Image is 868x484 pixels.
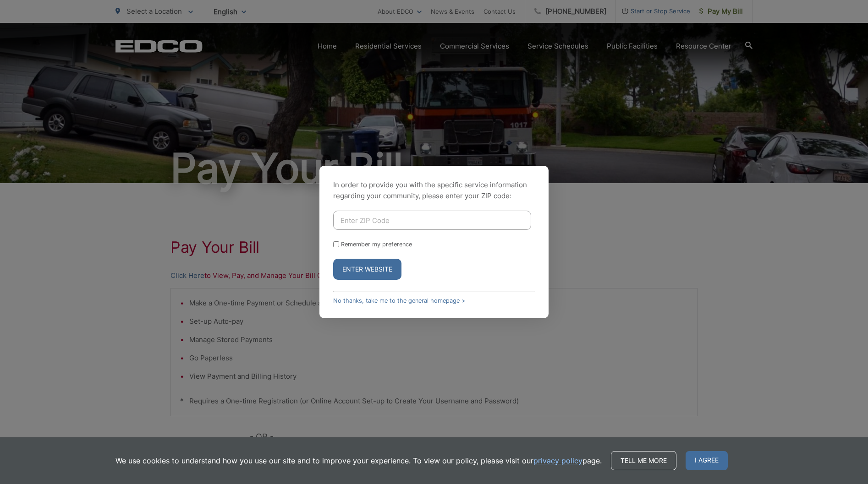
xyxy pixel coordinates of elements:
button: Enter Website [333,259,401,280]
input: Enter ZIP Code [333,211,531,230]
p: In order to provide you with the specific service information regarding your community, please en... [333,179,535,201]
a: privacy policy [533,455,582,466]
a: Tell me more [611,451,676,470]
span: I agree [686,451,728,470]
a: No thanks, take me to the general homepage > [333,297,465,304]
label: Remember my preference [341,241,412,248]
p: We use cookies to understand how you use our site and to improve your experience. To view our pol... [115,455,602,466]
